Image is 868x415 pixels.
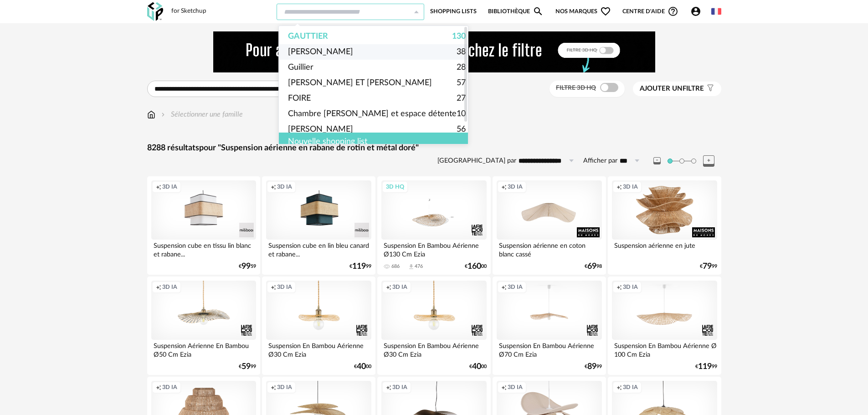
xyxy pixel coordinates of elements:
[279,133,475,151] div: Nouvelle shopping list
[288,122,353,137] span: [PERSON_NAME]
[622,6,678,17] span: Centre d'aideHelp Circle Outline icon
[392,283,407,291] span: 3D IA
[508,384,523,391] span: 3D IA
[266,340,371,358] div: Suspension En Bambou Aérienne Ø30 Cm Ezia
[452,29,466,44] span: 130
[700,263,717,270] div: € 99
[147,2,163,21] img: OXP
[711,6,721,16] img: fr
[508,183,523,190] span: 3D IA
[151,340,256,358] div: Suspension Aérienne En Bambou Ø50 Cm Ezia
[608,176,721,275] a: Creation icon 3D IA Suspension aérienne en jute €7999
[457,91,466,106] span: 27
[151,240,256,258] div: Suspension cube en tissu lin blanc et rabane...
[357,364,366,370] span: 40
[457,106,466,122] span: 10
[288,75,432,91] span: [PERSON_NAME] ET [PERSON_NAME]
[704,84,714,93] span: Filter icon
[271,183,276,190] span: Creation icon
[156,183,161,190] span: Creation icon
[430,3,477,20] a: Shopping Lists
[472,364,481,370] span: 40
[640,85,683,92] span: Ajouter un
[623,183,638,190] span: 3D IA
[633,82,721,96] button: Ajouter unfiltre Filter icon
[386,283,391,291] span: Creation icon
[147,176,260,275] a: Creation icon 3D IA Suspension cube en tissu lin blanc et rabane... €9959
[156,384,161,391] span: Creation icon
[501,183,507,190] span: Creation icon
[612,340,717,358] div: Suspension En Bambou Aérienne Ø 100 Cm Ezia
[497,240,601,258] div: Suspension aérienne en coton blanc cassé
[698,364,712,370] span: 119
[508,283,523,291] span: 3D IA
[585,263,602,270] div: € 98
[381,240,486,258] div: Suspension En Bambou Aérienne Ø130 Cm Ezia
[147,143,721,154] div: 8288 résultats
[668,6,678,17] span: Help Circle Outline icon
[239,364,256,370] div: € 99
[262,277,375,375] a: Creation icon 3D IA Suspension En Bambou Aérienne Ø30 Cm Ezia €4000
[623,283,638,291] span: 3D IA
[288,29,328,44] span: GAUTTIER
[352,263,366,270] span: 119
[199,144,419,152] span: pour "Suspension aérienne en rabane de rotin et métal doré"
[288,106,457,122] span: Chambre [PERSON_NAME] et espace détente
[262,176,375,275] a: Creation icon 3D IA Suspension cube en lin bleu canard et rabane... €11999
[241,263,251,270] span: 99
[162,384,177,391] span: 3D IA
[556,85,596,91] span: Filtre 3D HQ
[608,277,721,375] a: Creation icon 3D IA Suspension En Bambou Aérienne Ø 100 Cm Ezia €11999
[616,283,622,291] span: Creation icon
[457,60,466,75] span: 28
[271,283,276,291] span: Creation icon
[377,176,490,275] a: 3D HQ Suspension En Bambou Aérienne Ø130 Cm Ezia 686 Download icon 476 €16000
[469,364,487,370] div: € 00
[266,240,371,258] div: Suspension cube en lin bleu canard et rabane...
[493,277,606,375] a: Creation icon 3D IA Suspension En Bambou Aérienne Ø70 Cm Ezia €8999
[277,384,292,391] span: 3D IA
[147,109,155,120] img: svg+xml;base64,PHN2ZyB3aWR0aD0iMTYiIGhlaWdodD0iMTciIHZpZXdCb3g9IjAgMCAxNiAxNyIgZmlsbD0ibm9uZSIgeG...
[497,340,601,358] div: Suspension En Bambou Aérienne Ø70 Cm Ezia
[555,3,611,20] span: Nos marques
[616,183,622,190] span: Creation icon
[171,7,206,15] div: for Sketchup
[501,384,507,391] span: Creation icon
[159,109,167,120] img: svg+xml;base64,PHN2ZyB3aWR0aD0iMTYiIGhlaWdodD0iMTYiIHZpZXdCb3g9IjAgMCAxNiAxNiIgZmlsbD0ibm9uZSIgeG...
[585,364,602,370] div: € 99
[391,263,400,270] div: 686
[147,277,260,375] a: Creation icon 3D IA Suspension Aérienne En Bambou Ø50 Cm Ezia €5999
[213,31,655,72] img: FILTRE%20HQ%20NEW_V1%20(4).gif
[159,109,243,120] div: Sélectionner une famille
[271,384,276,391] span: Creation icon
[156,283,161,291] span: Creation icon
[616,384,622,391] span: Creation icon
[377,277,490,375] a: Creation icon 3D IA Suspension En Bambou Aérienne Ø30 Cm Ezia €4000
[695,364,717,370] div: € 99
[533,6,544,17] span: Magnify icon
[162,283,177,291] span: 3D IA
[600,6,611,17] span: Heart Outline icon
[162,183,177,190] span: 3D IA
[239,263,256,270] div: € 59
[612,240,717,258] div: Suspension aérienne en jute
[587,364,596,370] span: 89
[703,263,712,270] span: 79
[408,263,415,270] span: Download icon
[277,183,292,190] span: 3D IA
[457,122,466,137] span: 56
[465,263,487,270] div: € 00
[382,181,408,193] div: 3D HQ
[467,263,481,270] span: 160
[488,3,544,20] a: BibliothèqueMagnify icon
[354,364,371,370] div: € 00
[415,263,423,270] div: 476
[583,157,617,165] label: Afficher par
[381,340,486,358] div: Suspension En Bambou Aérienne Ø30 Cm Ezia
[587,263,596,270] span: 69
[493,176,606,275] a: Creation icon 3D IA Suspension aérienne en coton blanc cassé €6998
[386,384,391,391] span: Creation icon
[437,157,516,165] label: [GEOGRAPHIC_DATA] par
[690,6,705,17] span: Account Circle icon
[288,60,313,75] span: Guillier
